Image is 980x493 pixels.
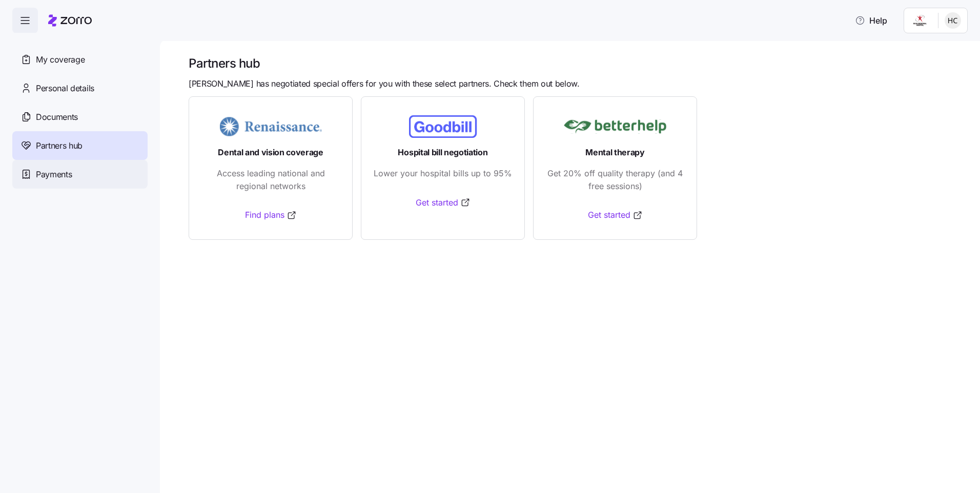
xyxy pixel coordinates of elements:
[36,139,83,152] span: Partners hub
[546,167,684,193] span: Get 20% off quality therapy (and 4 free sessions)
[910,14,930,27] img: Employer logo
[218,146,323,159] span: Dental and vision coverage
[416,196,471,209] a: Get started
[36,53,85,66] span: My coverage
[585,146,645,159] span: Mental therapy
[855,14,887,27] span: Help
[189,77,580,90] span: [PERSON_NAME] has negotiated special offers for you with these select partners. Check them out be...
[847,10,895,31] button: Help
[12,131,148,160] a: Partners hub
[12,74,148,102] a: Personal details
[189,55,966,71] h1: Partners hub
[398,146,487,159] span: Hospital bill negotiation
[12,102,148,131] a: Documents
[945,12,961,29] img: b21d669ea4de5d5d4bac422df4265be2
[374,167,512,180] span: Lower your hospital bills up to 95%
[36,111,78,124] span: Documents
[245,209,297,221] a: Find plans
[588,209,643,221] a: Get started
[201,167,340,193] span: Access leading national and regional networks
[12,160,148,189] a: Payments
[36,82,94,95] span: Personal details
[12,45,148,74] a: My coverage
[36,168,72,181] span: Payments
